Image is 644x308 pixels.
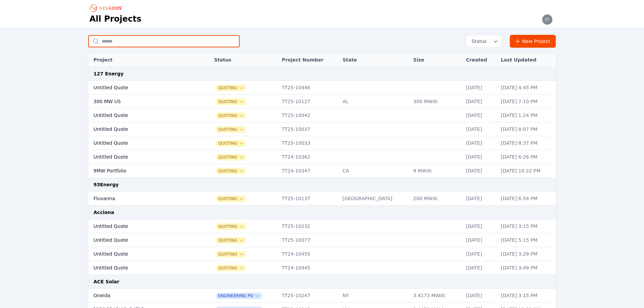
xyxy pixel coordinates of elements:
td: Untitled Quote [88,136,194,150]
td: [DATE] 4:45 PM [498,81,556,95]
button: Quoting [217,196,245,202]
button: Quoting [217,113,245,118]
td: TT24-10362 [279,150,339,164]
button: Quoting [217,168,245,174]
tr: Untitled QuoteQuotingTT24-10455[DATE][DATE] 3:29 PM [88,247,556,261]
td: [DATE] [463,192,498,206]
td: TT25-10137 [279,192,339,206]
td: 300 MW US [88,95,194,109]
td: 9 MWdc [410,164,462,178]
td: Untitled Quote [88,261,194,275]
td: [DATE] [463,109,498,122]
td: [DATE] [463,95,498,109]
td: [DATE] [463,289,498,303]
td: 93Energy [88,178,556,192]
td: [DATE] 3:29 PM [498,247,556,261]
td: TT25-10247 [279,289,339,303]
td: 9MW Portfolio [88,164,194,178]
span: Quoting [217,155,245,160]
tr: 300 MW USQuotingTT25-10127AL300 MWdc[DATE][DATE] 7:10 PM [88,95,556,109]
button: Quoting [217,224,245,229]
td: [DATE] 3:49 PM [498,261,556,275]
td: [DATE] [463,261,498,275]
td: TT25-10037 [279,122,339,136]
td: [DATE] [463,122,498,136]
td: TT25-10042 [279,109,339,122]
a: New Project [510,35,556,48]
button: Quoting [217,252,245,257]
tr: Untitled QuoteQuotingTT24-10362[DATE][DATE] 6:26 PM [88,150,556,164]
td: [DATE] 10:22 PM [498,164,556,178]
button: Quoting [217,265,245,271]
tr: 9MW PortfolioQuotingTT24-10347CA9 MWdc[DATE][DATE] 10:22 PM [88,164,556,178]
td: TT25-10127 [279,95,339,109]
td: [DATE] [463,150,498,164]
tr: Untitled QuoteQuotingTT25-10232[DATE][DATE] 3:15 PM [88,219,556,233]
tr: Untitled QuoteQuotingTT25-10037[DATE][DATE] 8:07 PM [88,122,556,136]
td: [DATE] [463,81,498,95]
td: [DATE] 3:15 PM [498,289,556,303]
td: Acciona [88,206,556,219]
button: Engineering PO [217,293,261,299]
td: [DATE] [463,164,498,178]
tr: Untitled QuoteQuotingTT25-10042[DATE][DATE] 1:24 PM [88,109,556,122]
td: Oneida [88,289,194,303]
th: Status [211,53,278,67]
tr: FluvannaQuotingTT25-10137[GEOGRAPHIC_DATA]200 MWdc[DATE][DATE] 6:54 PM [88,192,556,206]
td: [DATE] 7:10 PM [498,95,556,109]
tr: Untitled QuoteQuotingTT24-10445[DATE][DATE] 3:49 PM [88,261,556,275]
td: Untitled Quote [88,247,194,261]
td: Untitled Quote [88,233,194,247]
tr: Untitled QuoteQuotingTT25-10033[DATE][DATE] 8:37 PM [88,136,556,150]
td: [DATE] [463,233,498,247]
td: Untitled Quote [88,81,194,95]
td: Fluvanna [88,192,194,206]
button: Quoting [217,238,245,243]
span: Status [469,38,487,45]
button: Quoting [217,99,245,104]
td: 200 MWdc [410,192,462,206]
td: NY [339,289,410,303]
td: [DATE] 8:37 PM [498,136,556,150]
td: Untitled Quote [88,219,194,233]
th: State [339,53,410,67]
td: [DATE] [463,219,498,233]
button: Quoting [217,127,245,132]
button: Quoting [217,85,245,91]
td: [DATE] 6:54 PM [498,192,556,206]
th: Project Number [279,53,339,67]
td: TT24-10455 [279,247,339,261]
button: Status [466,35,502,47]
tr: Untitled QuoteQuotingTT25-10446[DATE][DATE] 4:45 PM [88,81,556,95]
td: [DATE] 3:15 PM [498,219,556,233]
button: Quoting [217,141,245,146]
td: [DATE] 6:26 PM [498,150,556,164]
td: TT24-10445 [279,261,339,275]
td: Untitled Quote [88,150,194,164]
h1: All Projects [90,14,142,24]
th: Size [410,53,462,67]
td: [DATE] 5:15 PM [498,233,556,247]
td: Untitled Quote [88,122,194,136]
tr: OneidaEngineering POTT25-10247NY3.4173 MWdc[DATE][DATE] 3:15 PM [88,289,556,303]
img: steve.mustaro@nevados.solar [542,14,553,25]
th: Created [463,53,498,67]
tr: Untitled QuoteQuotingTT25-10077[DATE][DATE] 5:15 PM [88,233,556,247]
td: TT25-10232 [279,219,339,233]
td: Untitled Quote [88,109,194,122]
th: Last Updated [498,53,556,67]
td: [DATE] [463,247,498,261]
td: CA [339,164,410,178]
td: 3.4173 MWdc [410,289,462,303]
